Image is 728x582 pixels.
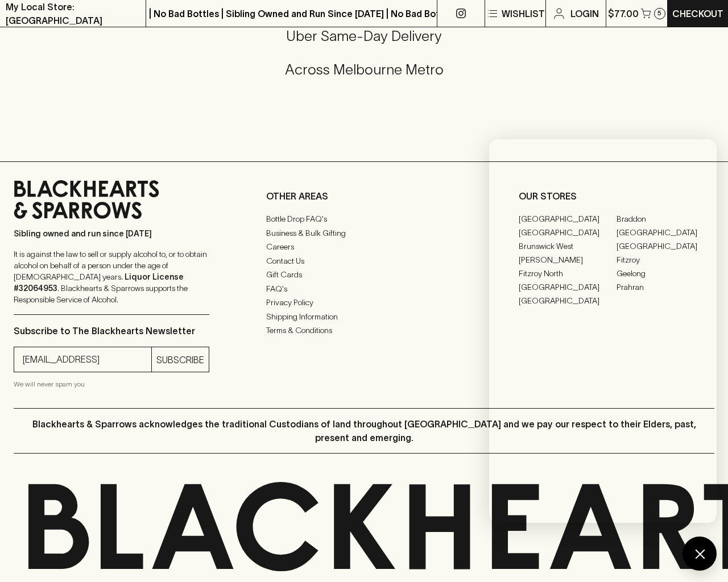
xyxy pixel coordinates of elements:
p: Sibling owned and run since [DATE] [14,228,209,239]
a: Careers [266,240,462,254]
p: Checkout [672,7,723,20]
p: Subscribe to The Blackhearts Newsletter [14,324,209,338]
a: Terms & Conditions [266,324,462,338]
p: Wishlist [502,7,545,20]
a: FAQ's [266,282,462,296]
p: SUBSCRIBE [156,353,204,367]
a: Privacy Policy [266,296,462,310]
a: Shipping Information [266,310,462,323]
a: Business & Bulk Gifting [266,226,462,240]
p: 5 [657,10,661,16]
h5: Uber Same-Day Delivery [14,27,714,45]
a: Gift Cards [266,268,462,282]
a: Bottle Drop FAQ's [266,213,462,226]
p: We will never spam you [14,379,209,390]
a: Contact Us [266,254,462,268]
p: Login [570,7,599,20]
p: OTHER AREAS [266,189,462,203]
button: SUBSCRIBE [152,347,209,372]
input: e.g. jane@blackheartsandsparrows.com.au [23,351,151,369]
h5: Across Melbourne Metro [14,60,714,79]
p: Blackhearts & Sparrows acknowledges the traditional Custodians of land throughout [GEOGRAPHIC_DAT... [22,417,706,444]
p: It is against the law to sell or supply alcohol to, or to obtain alcohol on behalf of a person un... [14,248,209,305]
p: $77.00 [608,7,639,20]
